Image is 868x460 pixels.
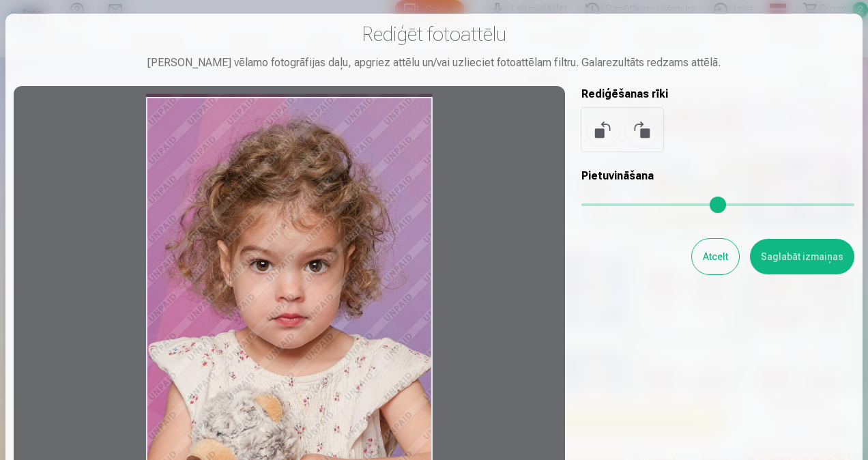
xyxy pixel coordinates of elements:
button: Saglabāt izmaiņas [750,239,854,274]
div: [PERSON_NAME] vēlamo fotogrāfijas daļu, apgriez attēlu un/vai uzlieciet fotoattēlam filtru. Galar... [14,55,854,71]
h5: Rediģēšanas rīki [581,86,854,102]
h5: Pietuvināšana [581,168,854,184]
h3: Rediģēt fotoattēlu [14,22,854,46]
button: Atcelt [692,239,739,274]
